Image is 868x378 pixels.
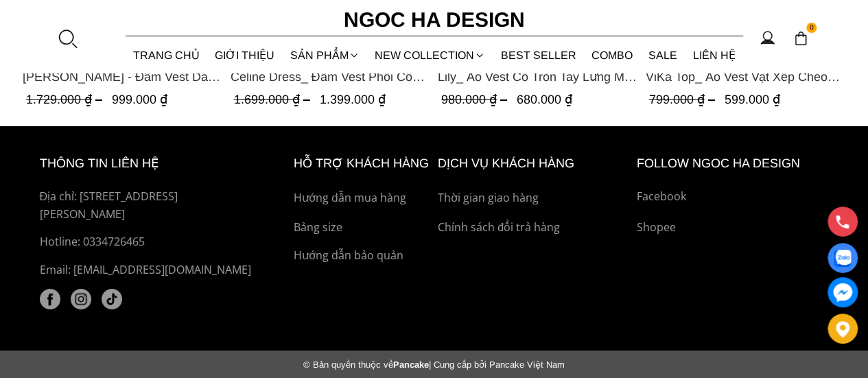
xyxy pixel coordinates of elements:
div: Pancake [27,359,842,370]
img: Display image [834,250,851,267]
span: Lily_ Áo Vest Cổ Tròn Tay Lừng Mix Chân Váy Lưới Màu Hồng A1082+CV140 [438,67,639,86]
a: Bảng size [294,219,431,237]
img: img-CART-ICON-ksit0nf1 [793,31,808,46]
a: Display image [828,243,858,273]
span: 680.000 ₫ [517,93,572,106]
a: Link to Irene Dress - Đầm Vest Dáng Xòe Kèm Đai D713 [23,67,224,86]
p: Địa chỉ: [STREET_ADDRESS][PERSON_NAME] [40,188,262,223]
span: Celine Dress_ Đầm Vest Phối Cổ Mix Lông Cửa Tay D967 [230,67,431,86]
span: 980.000 ₫ [441,93,511,106]
span: 999.000 ₫ [112,93,167,106]
h6: thông tin liên hệ [40,154,262,174]
span: 1.729.000 ₫ [26,93,106,106]
a: Hướng dẫn bảo quản [294,247,431,265]
a: Link to Celine Dress_ Đầm Vest Phối Cổ Mix Lông Cửa Tay D967 [230,67,431,86]
a: Combo [584,37,641,73]
a: facebook (1) [40,289,60,309]
h6: Follow ngoc ha Design [637,154,829,174]
a: TRANG CHỦ [126,37,208,73]
a: Ngoc Ha Design [331,3,537,36]
a: tiktok [102,289,122,309]
a: Thời gian giao hàng [438,189,630,207]
span: [PERSON_NAME] - Đầm Vest Dáng Xòe Kèm Đai D713 [23,67,224,86]
a: Facebook [637,188,829,206]
img: instagram [71,289,91,309]
a: Shopee [637,219,829,237]
a: Hotline: 0334726465 [40,233,262,251]
a: NEW COLLECTION [367,37,493,73]
span: 599.000 ₫ [724,93,779,106]
a: BEST SELLER [493,37,585,73]
div: SẢN PHẨM [283,37,368,73]
span: 1.699.000 ₫ [233,93,313,106]
span: 0 [806,23,817,34]
a: Hướng dẫn mua hàng [294,189,431,207]
a: Link to ViKa Top_ Áo Vest Vạt Xếp Chéo màu Đỏ A1053 [645,67,846,86]
h6: Dịch vụ khách hàng [438,154,630,174]
a: GIỚI THIỆU [207,37,283,73]
span: 799.000 ₫ [648,93,718,106]
a: SALE [641,37,685,73]
h6: hỗ trợ khách hàng [294,154,431,174]
a: LIÊN HỆ [685,37,743,73]
span: | Cung cấp bởi Pancake Việt Nam [429,359,565,370]
a: Link to Lily_ Áo Vest Cổ Tròn Tay Lừng Mix Chân Váy Lưới Màu Hồng A1082+CV140 [438,67,639,86]
span: 1.399.000 ₫ [319,93,385,106]
span: © Bản quyền thuộc về [303,359,393,370]
p: Email: [EMAIL_ADDRESS][DOMAIN_NAME] [40,261,262,279]
a: Chính sách đổi trả hàng [438,219,630,237]
span: ViKa Top_ Áo Vest Vạt Xếp Chéo màu Đỏ A1053 [645,67,846,86]
a: messenger [828,277,858,307]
